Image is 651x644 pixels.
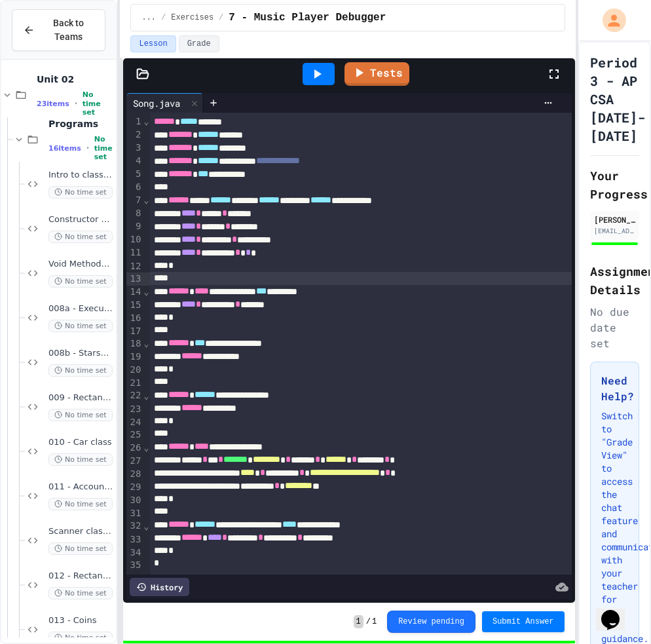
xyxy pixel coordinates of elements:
span: No time set [48,275,113,288]
span: 010 - Car class [48,437,113,448]
span: No time set [48,186,113,199]
button: Back to Teams [12,9,105,51]
div: 30 [126,494,143,507]
div: 28 [126,468,143,481]
span: Fold line [143,195,149,205]
div: 5 [126,168,143,181]
div: 29 [126,481,143,494]
span: No time set [48,632,113,644]
div: 35 [126,559,143,572]
div: Song.java [126,93,203,113]
span: 011 - Account class [48,482,113,493]
div: 7 [126,194,143,207]
div: 12 [126,260,143,273]
span: Fold line [143,286,149,297]
div: History [130,578,189,596]
div: 21 [126,377,143,390]
span: Intro to classes demonstration [48,170,113,181]
h3: Need Help? [601,373,628,404]
span: 013 - Coins [48,615,113,626]
div: 22 [126,389,143,402]
div: 24 [126,416,143,429]
div: 26 [126,442,143,455]
span: 1 [372,616,377,627]
span: No time set [48,542,113,555]
span: 012 - Rectangle class II [48,571,113,582]
span: 009 - Rectangle class [48,392,113,404]
div: 15 [126,299,143,312]
span: 7 - Music Player Debugger [229,10,386,26]
div: My Account [589,5,629,35]
div: 19 [126,350,143,364]
span: Void Methods Practice [48,259,113,270]
button: Grade [179,35,219,52]
span: Constructor Practice [48,214,113,225]
span: No time set [48,320,113,332]
div: 16 [126,312,143,325]
span: Fold line [143,116,149,126]
span: / [219,12,223,23]
div: 13 [126,273,143,286]
span: No time set [48,231,113,243]
span: • [75,98,77,109]
div: [EMAIL_ADDRESS][DOMAIN_NAME] [594,226,635,236]
span: Back to Teams [43,16,94,44]
div: 33 [126,533,143,546]
span: Fold line [143,390,149,401]
span: ... [141,12,156,23]
span: No time set [83,90,114,117]
span: Exercises [171,12,214,23]
span: Submit Answer [493,616,554,627]
span: No time set [94,135,114,161]
a: Tests [344,62,409,86]
span: No time set [48,409,113,421]
h2: Assignment Details [590,262,639,299]
span: Unit 02 [37,73,113,85]
span: 16 items [48,144,81,153]
div: 6 [126,181,143,194]
span: Programs [48,118,113,130]
button: Submit Answer [482,611,565,632]
span: No time set [48,498,113,510]
div: 31 [126,507,143,520]
span: No time set [48,453,113,466]
div: No due date set [590,304,639,351]
div: 11 [126,246,143,259]
span: Fold line [143,442,149,453]
div: 34 [126,546,143,559]
span: / [366,616,371,627]
span: 008b - StarsAndStripes [48,348,113,359]
h2: Your Progress [590,166,639,203]
div: 32 [126,520,143,533]
iframe: chat widget [596,592,638,631]
div: 4 [126,155,143,168]
span: No time set [48,587,113,599]
div: 25 [126,428,143,442]
div: 27 [126,455,143,468]
span: Scanner class Introduction [48,526,113,537]
div: 17 [126,325,143,338]
div: Song.java [126,96,187,110]
div: 10 [126,233,143,246]
div: 3 [126,142,143,155]
span: Fold line [143,338,149,349]
div: 2 [126,128,143,142]
div: 9 [126,220,143,233]
div: 23 [126,403,143,416]
span: 1 [354,615,363,628]
span: 008a - Executable class [48,303,113,314]
div: [PERSON_NAME] [594,214,635,225]
div: 14 [126,286,143,299]
h1: Period 3 - AP CSA [DATE]-[DATE] [590,53,645,145]
span: • [86,143,89,153]
span: / [161,12,166,23]
div: 1 [126,115,143,128]
span: Fold line [143,521,149,531]
div: 8 [126,207,143,220]
span: No time set [48,364,113,377]
div: 20 [126,364,143,377]
span: 23 items [37,100,69,108]
button: Lesson [130,35,176,52]
button: Review pending [387,611,475,633]
div: 18 [126,337,143,350]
